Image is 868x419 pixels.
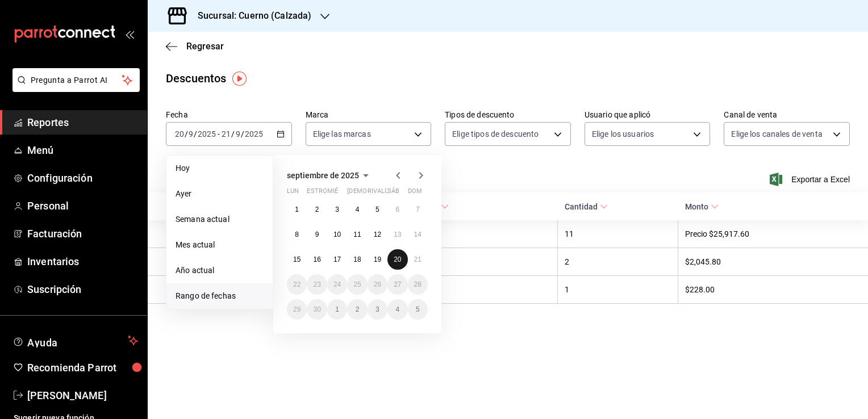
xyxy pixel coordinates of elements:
[347,274,367,295] button: 25 de septiembre de 2025
[327,249,347,270] button: 17 de septiembre de 2025
[592,128,654,140] span: Elige los usuarios
[395,206,399,213] abbr: 6 de septiembre de 2025
[408,274,428,295] button: 28 de septiembre de 2025
[313,280,320,288] abbr: 23 de septiembre de 2025
[445,111,571,119] label: Tipos de descuento
[772,173,850,186] button: Exportar a Excel
[408,187,422,199] abbr: domingo
[197,129,216,139] input: ----
[287,299,307,320] button: 29 de septiembre de 2025
[565,202,608,211] span: Cantidad
[327,299,347,320] button: 1 de octubre de 2025
[327,274,347,295] button: 24 de septiembre de 2025
[287,199,307,220] button: 1 de septiembre de 2025
[327,199,347,220] button: 3 de septiembre de 2025
[176,162,264,174] span: Hoy
[585,111,711,119] label: Usuario que aplicó
[27,144,54,156] font: Menú
[287,249,307,270] button: 15 de septiembre de 2025
[353,231,361,238] abbr: 11 de septiembre de 2025
[27,228,82,240] font: Facturación
[387,274,407,295] button: 27 de septiembre de 2025
[333,255,341,263] abbr: 17 de septiembre de 2025
[368,187,399,199] abbr: viernes
[414,231,422,238] abbr: 14 de septiembre de 2025
[244,129,264,139] input: ----
[189,9,311,23] h3: Sucursal: Cuerno (Calzada)
[287,187,299,199] abbr: lunes
[416,206,420,213] abbr: 7 de septiembre de 2025
[27,172,93,184] font: Configuración
[558,220,678,248] th: 11
[186,41,224,52] span: Regresar
[241,129,244,139] span: /
[188,129,194,139] input: --
[347,199,367,220] button: 4 de septiembre de 2025
[368,224,387,245] button: 12 de septiembre de 2025
[374,255,381,263] abbr: 19 de septiembre de 2025
[565,202,598,211] font: Cantidad
[368,199,387,220] button: 5 de septiembre de 2025
[368,274,387,295] button: 26 de septiembre de 2025
[414,280,422,288] abbr: 28 de septiembre de 2025
[333,280,341,288] abbr: 24 de septiembre de 2025
[335,206,339,213] abbr: 3 de septiembre de 2025
[416,305,420,313] abbr: 5 de octubre de 2025
[27,283,81,295] font: Suscripción
[368,249,387,270] button: 19 de septiembre de 2025
[678,220,868,248] th: Precio $25,917.60
[176,239,264,251] span: Mes actual
[295,231,299,238] abbr: 8 de septiembre de 2025
[232,72,247,86] button: Marcador de información sobre herramientas
[356,206,360,213] abbr: 4 de septiembre de 2025
[12,68,140,92] button: Pregunta a Parrot AI
[313,255,320,263] abbr: 16 de septiembre de 2025
[174,129,185,139] input: --
[678,248,868,276] th: $2,045.80
[166,111,292,119] label: Fecha
[408,299,428,320] button: 5 de octubre de 2025
[724,111,850,119] label: Canal de venta
[387,299,407,320] button: 4 de octubre de 2025
[218,129,220,139] span: -
[27,200,69,212] font: Personal
[307,299,327,320] button: 30 de septiembre de 2025
[394,231,401,238] abbr: 13 de septiembre de 2025
[235,129,241,139] input: --
[685,202,708,211] font: Monto
[731,128,822,140] span: Elige los canales de venta
[327,224,347,245] button: 10 de septiembre de 2025
[394,255,401,263] abbr: 20 de septiembre de 2025
[27,334,123,347] span: Ayuda
[27,255,79,267] font: Inventarios
[27,389,107,401] font: [PERSON_NAME]
[558,276,678,304] th: 1
[307,187,343,199] abbr: martes
[387,249,407,270] button: 20 de septiembre de 2025
[315,231,319,238] abbr: 9 de septiembre de 2025
[148,276,365,304] th: [PERSON_NAME]
[408,224,428,245] button: 14 de septiembre de 2025
[408,199,428,220] button: 7 de septiembre de 2025
[295,206,299,213] abbr: 1 de septiembre de 2025
[185,129,188,139] span: /
[387,187,399,199] abbr: sábado
[313,128,371,140] span: Elige las marcas
[387,224,407,245] button: 13 de septiembre de 2025
[307,224,327,245] button: 9 de septiembre de 2025
[307,249,327,270] button: 16 de septiembre de 2025
[293,280,301,288] abbr: 22 de septiembre de 2025
[8,82,140,94] a: Pregunta a Parrot AI
[287,224,307,245] button: 8 de septiembre de 2025
[176,188,264,200] span: Ayer
[387,199,407,220] button: 6 de septiembre de 2025
[315,206,319,213] abbr: 2 de septiembre de 2025
[176,290,264,302] span: Rango de fechas
[176,213,264,225] span: Semana actual
[335,305,339,313] abbr: 1 de octubre de 2025
[414,255,422,263] abbr: 21 de septiembre de 2025
[221,129,231,139] input: --
[347,224,367,245] button: 11 de septiembre de 2025
[356,305,360,313] abbr: 2 de octubre de 2025
[306,111,432,119] label: Marca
